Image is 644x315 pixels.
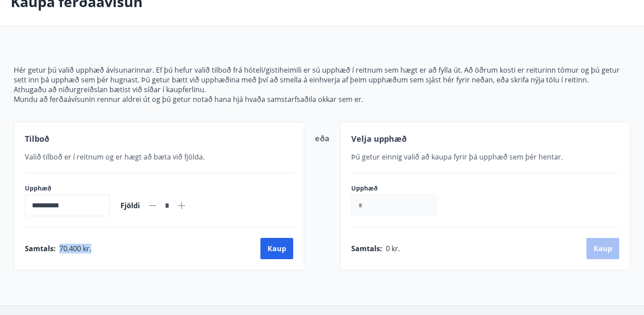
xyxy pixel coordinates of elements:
span: eða [315,133,330,144]
label: Upphæð [25,184,110,193]
span: Valið tilboð er í reitnum og er hægt að bæta við fjölda. [25,152,205,162]
span: Velja upphæð [351,133,407,144]
p: Athugaðu að niðurgreiðslan bætist við síðar í kaupferlinu. [14,85,630,94]
span: Fjöldi [120,201,140,210]
span: Þú getur einnig valið að kaupa fyrir þá upphæð sem þér hentar. [351,152,563,162]
p: Hér getur þú valið upphæð ávísunarinnar. Ef þú hefur valið tilboð frá hóteli/gistiheimili er sú u... [14,65,630,85]
span: 70.400 kr. [59,244,91,253]
span: 0 kr. [386,244,400,253]
span: Tilboð [25,133,49,144]
label: Upphæð [351,184,445,193]
span: Samtals : [351,244,382,253]
p: Mundu að ferðaávísunin rennur aldrei út og þú getur notað hana hjá hvaða samstarfsaðila okkar sem... [14,94,630,104]
button: Kaup [260,238,293,259]
span: Samtals : [25,244,56,253]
